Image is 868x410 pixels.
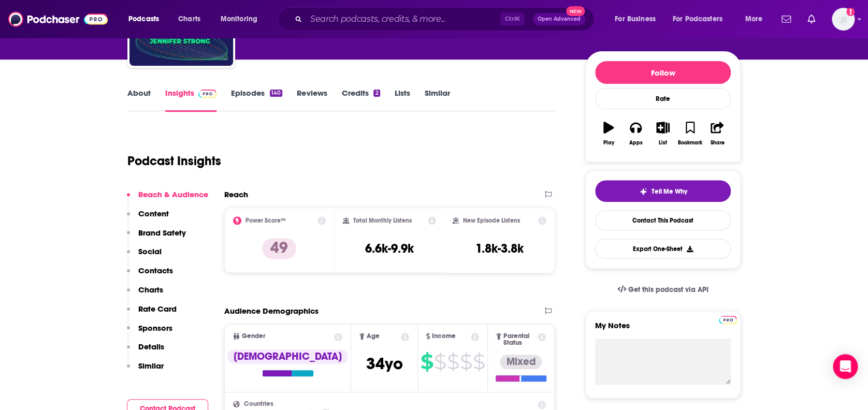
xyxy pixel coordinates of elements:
button: open menu [607,11,669,27]
button: Details [127,342,164,361]
h1: Podcast Insights [127,153,221,169]
input: Search podcasts, credits, & more... [306,11,500,27]
h2: New Episode Listens [463,217,520,224]
button: Contacts [127,266,173,285]
p: Charts [138,285,163,295]
a: About [127,88,151,112]
button: Similar [127,361,164,380]
a: Charts [171,11,207,27]
div: Share [710,140,724,146]
span: Monitoring [221,12,257,26]
span: Gender [242,333,265,340]
span: Podcasts [128,12,159,26]
a: Pro website [719,314,737,324]
h3: 1.8k-3.8k [475,241,524,256]
img: tell me why sparkle [639,187,647,196]
div: Search podcasts, credits, & more... [287,7,604,31]
span: Income [432,333,456,340]
div: Play [603,140,614,146]
img: Podchaser - Follow, Share and Rate Podcasts [8,9,108,29]
button: open menu [737,11,775,27]
p: 49 [262,238,296,259]
span: $ [447,354,459,370]
button: Open AdvancedNew [533,13,585,25]
button: Apps [622,115,649,152]
div: 2 [373,90,380,97]
span: Get this podcast via API [628,285,708,294]
svg: Add a profile image [846,8,855,16]
label: My Notes [595,320,731,339]
button: Brand Safety [127,228,186,247]
button: Social [127,246,162,266]
span: Parental Status [503,333,536,346]
button: Play [595,115,622,152]
h2: Power Score™ [245,217,286,224]
button: Sponsors [127,323,172,342]
a: Lists [395,88,410,112]
a: Credits2 [341,88,380,112]
button: Rate Card [127,304,177,323]
h2: Total Monthly Listens [353,217,412,224]
span: $ [434,354,446,370]
span: Tell Me Why [652,187,687,196]
div: Rate [595,88,731,109]
span: $ [473,354,485,370]
button: Show profile menu [832,8,855,31]
span: New [566,6,585,16]
div: List [659,140,667,146]
button: open menu [666,11,737,27]
p: Similar [138,361,164,371]
span: Ctrl K [500,12,525,26]
a: Reviews [297,88,327,112]
p: Content [138,209,169,218]
button: open menu [213,11,271,27]
button: Content [127,209,169,228]
button: List [649,115,676,152]
img: User Profile [832,8,855,31]
h3: 6.6k-9.9k [365,241,414,256]
h2: Audience Demographics [224,306,319,316]
p: Contacts [138,266,173,275]
div: 140 [270,90,282,97]
button: tell me why sparkleTell Me Why [595,180,731,202]
a: Episodes140 [231,88,282,112]
button: Bookmark [676,115,703,152]
span: Open Advanced [538,17,581,22]
span: Countries [244,401,273,407]
a: InsightsPodchaser Pro [165,88,216,112]
p: Social [138,246,162,256]
p: Reach & Audience [138,189,208,199]
span: More [745,12,762,26]
p: Rate Card [138,304,177,314]
button: Charts [127,285,163,304]
span: For Business [615,12,656,26]
span: Logged in as emantz [832,8,855,31]
p: Sponsors [138,323,172,333]
button: Share [704,115,731,152]
h2: Reach [224,189,248,199]
button: Reach & Audience [127,189,208,209]
div: Apps [629,140,643,146]
span: $ [421,354,433,370]
img: Podchaser Pro [719,316,737,324]
div: Bookmark [678,140,702,146]
div: Open Intercom Messenger [833,354,858,379]
img: Podchaser Pro [198,90,216,98]
span: Charts [178,12,200,26]
a: Contact This Podcast [595,210,731,230]
a: Similar [425,88,450,112]
div: Mixed [500,355,542,369]
span: Age [367,333,380,340]
div: [DEMOGRAPHIC_DATA] [227,349,348,364]
p: Brand Safety [138,228,186,238]
a: Get this podcast via API [609,277,717,302]
span: 34 yo [366,354,402,374]
button: Export One-Sheet [595,239,731,259]
a: Show notifications dropdown [803,10,819,28]
span: For Podcasters [673,12,722,26]
button: open menu [121,11,172,27]
button: Follow [595,61,731,84]
p: Details [138,342,164,352]
a: Show notifications dropdown [777,10,795,28]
